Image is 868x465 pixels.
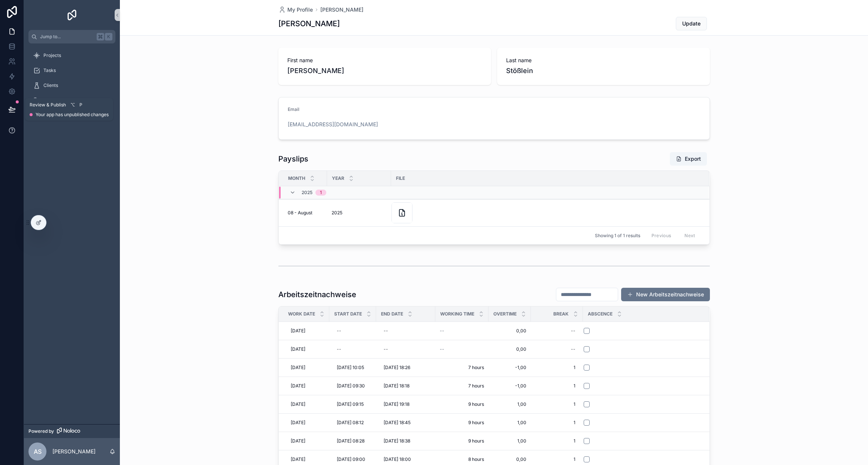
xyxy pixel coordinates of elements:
a: My Profile [278,6,313,13]
div: 1 [320,190,322,196]
a: [PERSON_NAME] [320,6,363,13]
div: -- [571,328,575,334]
span: End Date [381,311,403,317]
a: [DATE] 18:18 [381,380,431,392]
span: 1 [538,401,575,407]
div: -- [571,346,575,352]
span: Update [682,20,701,27]
span: [DATE] [291,401,305,407]
a: -- [440,346,484,352]
span: [DATE] 19:18 [384,401,409,407]
h1: Payslips [278,154,308,164]
span: [PERSON_NAME] [287,66,482,76]
a: Powered by [24,424,120,438]
a: -1,00 [493,383,526,389]
a: Tasks [28,64,115,77]
span: 1 [538,456,575,462]
a: [DATE] 18:26 [381,362,431,374]
span: 1 [538,383,575,389]
span: Year [332,175,344,181]
a: -- [535,325,578,337]
span: [DATE] 09:00 [337,456,365,462]
span: Your app has unpublished changes [36,112,109,118]
h1: Arbeitszeitnachweise [278,289,356,300]
div: -- [384,346,388,352]
span: 1,00 [493,401,526,407]
span: [DATE] 18:26 [384,365,410,371]
a: Management [28,94,115,107]
a: -- [381,343,431,355]
span: Projects [43,52,61,58]
a: 1 [535,380,578,392]
a: [DATE] [288,417,325,429]
a: Clients [28,79,115,92]
a: [DATE] 18:45 [381,417,431,429]
span: First name [287,57,482,64]
a: 0,00 [493,456,526,462]
a: [DATE] 10:05 [334,362,372,374]
span: 1 [538,420,575,426]
button: Update [676,17,707,30]
span: -- [440,346,444,352]
a: -- [535,343,578,355]
a: Projects [28,49,115,62]
span: [DATE] 18:18 [384,383,409,389]
span: 7 hours [440,383,484,389]
span: Month [288,175,305,181]
button: Jump to...K [28,30,115,43]
button: Export [670,152,707,166]
span: ⌥ [70,102,76,108]
a: [DATE] 18:38 [381,435,431,447]
span: Jump to... [40,34,94,40]
span: -- [440,328,444,334]
span: 9 hours [440,401,484,407]
span: [DATE] [291,438,305,444]
span: Work Date [288,311,315,317]
a: 1,00 [493,420,526,426]
span: [DATE] 09:15 [337,401,364,407]
a: -1,00 [493,365,526,371]
span: [DATE] 18:45 [384,420,411,426]
a: 7 hours [440,365,484,371]
a: 1 [535,435,578,447]
span: Showing 1 of 1 results [595,233,640,239]
a: [DATE] [288,380,325,392]
a: [DATE] 09:30 [334,380,372,392]
span: P [78,102,84,108]
span: 2025 [332,210,342,216]
span: Management [43,97,72,103]
span: AS [34,447,42,456]
span: [DATE] 08:28 [337,438,365,444]
a: -- [381,325,431,337]
a: [DATE] 08:28 [334,435,372,447]
span: Working Time [440,311,474,317]
span: [DATE] [291,365,305,371]
span: Last name [506,57,701,64]
a: 8 hours [440,456,484,462]
a: [DATE] 08:12 [334,417,372,429]
span: [DATE] 09:30 [337,383,365,389]
a: -- [334,343,372,355]
a: New Arbeitszeitnachweise [621,288,710,301]
span: [DATE] [291,383,305,389]
span: 1 [538,438,575,444]
span: Start Date [334,311,362,317]
a: 1 [535,417,578,429]
a: -- [440,328,484,334]
span: My Profile [287,6,313,13]
span: 08 - August [288,210,312,216]
span: [DATE] [291,328,305,334]
span: 1,00 [493,438,526,444]
span: [DATE] [291,456,305,462]
span: [DATE] 08:12 [337,420,364,426]
a: 0,00 [493,328,526,334]
a: 9 hours [440,438,484,444]
p: [PERSON_NAME] [52,448,96,455]
a: [DATE] [288,343,325,355]
span: Overtime [493,311,517,317]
